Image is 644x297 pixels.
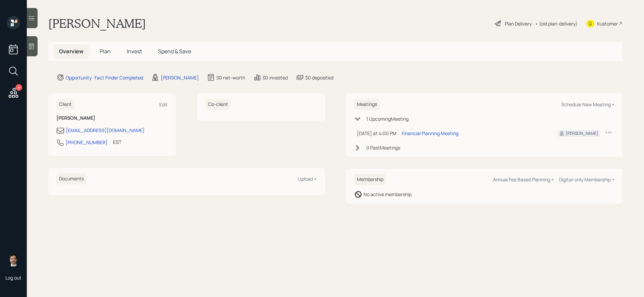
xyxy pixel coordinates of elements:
div: Edit [159,101,168,108]
div: Digital-only Membership + [559,176,614,183]
div: Plan Delivery [505,20,532,27]
div: • (old plan-delivery) [535,20,578,27]
div: Opportunity · Fact Finder Completed [66,74,143,81]
div: 0 Past Meeting s [366,144,400,151]
div: Kustomer [597,20,618,27]
h6: Membership [354,174,386,185]
h6: [PERSON_NAME] [56,115,168,121]
h6: Meetings [354,99,380,110]
h1: [PERSON_NAME] [48,16,146,31]
img: jonah-coleman-headshot.png [7,253,20,266]
span: Plan [100,48,111,55]
div: $0 net-worth [216,74,245,81]
div: $0 deposited [305,74,333,81]
div: [PHONE_NUMBER] [66,139,108,146]
div: No active membership [364,191,412,198]
div: [PERSON_NAME] [161,74,199,81]
div: Upload + [298,176,317,182]
span: Invest [127,48,142,55]
h6: Co-client [205,99,231,110]
div: Schedule New Meeting + [561,101,614,108]
div: [DATE] at 4:00 PM [357,130,396,137]
div: Annual Fee Based Planning + [493,176,554,183]
div: Financial Planning Meeting [402,130,459,137]
div: [PERSON_NAME] [566,130,598,136]
div: Log out [5,275,21,281]
div: [EMAIL_ADDRESS][DOMAIN_NAME] [66,127,145,134]
h6: Client [56,99,74,110]
div: 9 [15,84,22,91]
div: EST [113,138,121,145]
span: Overview [59,48,84,55]
span: Spend & Save [158,48,191,55]
h6: Documents [56,173,87,184]
div: 1 Upcoming Meeting [366,115,409,122]
div: $0 invested [263,74,288,81]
